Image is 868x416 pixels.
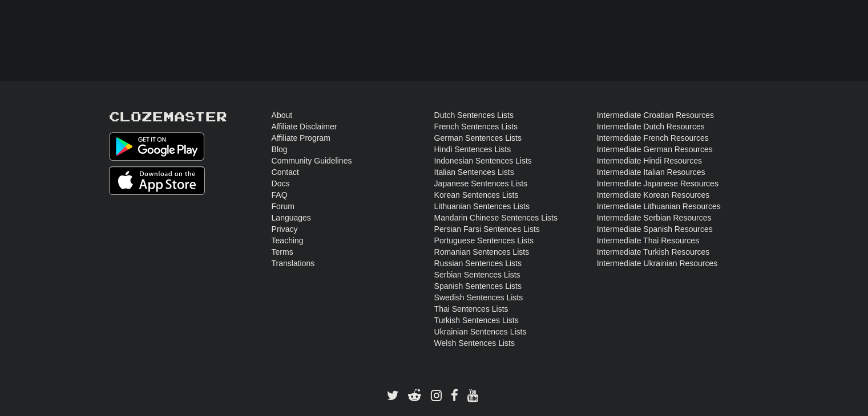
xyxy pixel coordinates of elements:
a: Docs [272,178,290,189]
a: Teaching [272,235,304,246]
a: Community Guidelines [272,155,352,166]
a: Intermediate Turkish Resources [597,246,710,258]
a: Intermediate Japanese Resources [597,178,718,189]
a: Romanian Sentences Lists [434,246,530,258]
a: Intermediate German Resources [597,144,713,155]
a: Lithuanian Sentences Lists [434,201,530,212]
a: Intermediate Ukrainian Resources [597,258,718,269]
a: Ukrainian Sentences Lists [434,326,527,337]
a: Intermediate Dutch Resources [597,121,705,132]
a: Intermediate Korean Resources [597,189,710,201]
a: Contact [272,166,299,178]
a: Turkish Sentences Lists [434,315,519,326]
a: FAQ [272,189,288,201]
a: Intermediate Croatian Resources [597,109,714,121]
a: Russian Sentences Lists [434,258,522,269]
a: Dutch Sentences Lists [434,109,514,121]
a: Portuguese Sentences Lists [434,235,534,246]
a: Intermediate Spanish Resources [597,223,713,235]
a: Intermediate Thai Resources [597,235,700,246]
a: Korean Sentences Lists [434,189,519,201]
a: Affiliate Disclaimer [272,121,337,132]
a: Italian Sentences Lists [434,166,514,178]
a: Welsh Sentences Lists [434,337,515,349]
a: Intermediate Serbian Resources [597,212,712,223]
a: Clozemaster [109,109,227,124]
a: Intermediate Hindi Resources [597,155,702,166]
img: Get it on App Store [109,166,205,195]
a: Terms [272,246,293,258]
a: Japanese Sentences Lists [434,178,527,189]
a: Serbian Sentences Lists [434,269,520,280]
a: Forum [272,201,294,212]
a: Affiliate Program [272,132,330,144]
a: Persian Farsi Sentences Lists [434,223,540,235]
a: Languages [272,212,311,223]
a: Intermediate Italian Resources [597,166,705,178]
a: Translations [272,258,315,269]
a: French Sentences Lists [434,121,518,132]
a: Swedish Sentences Lists [434,292,523,303]
a: Spanish Sentences Lists [434,280,522,292]
a: Thai Sentences Lists [434,303,508,315]
a: Mandarin Chinese Sentences Lists [434,212,558,223]
a: Indonesian Sentences Lists [434,155,532,166]
a: Intermediate Lithuanian Resources [597,201,721,212]
img: Get it on Google Play [109,132,205,161]
a: Hindi Sentences Lists [434,144,511,155]
a: Privacy [272,223,298,235]
a: Intermediate French Resources [597,132,709,144]
a: Blog [272,144,288,155]
a: German Sentences Lists [434,132,522,144]
a: About [272,109,293,121]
